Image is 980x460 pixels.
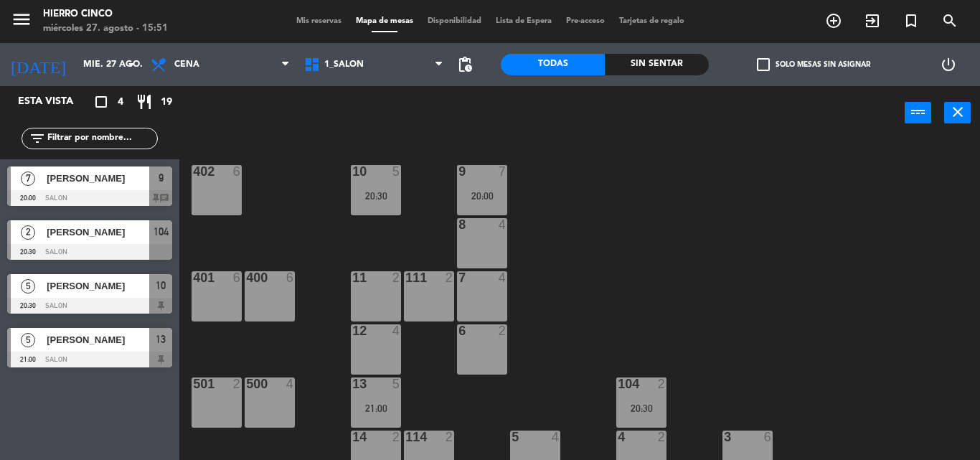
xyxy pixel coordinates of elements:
[352,324,353,337] div: 12
[940,56,957,73] i: power_settings_new
[21,279,35,294] span: 5
[47,171,149,186] span: [PERSON_NAME]
[392,324,401,337] div: 4
[559,17,612,25] span: Pre-acceso
[21,333,35,347] span: 5
[757,58,870,71] label: Solo mesas sin asignar
[724,431,725,443] div: 3
[11,9,32,30] i: menu
[21,172,35,186] span: 7
[21,225,35,240] span: 2
[43,22,168,36] div: miércoles 27. agosto - 15:51
[43,7,168,22] div: Hierro Cinco
[457,191,507,201] div: 20:00
[392,165,401,178] div: 5
[941,12,958,29] i: search
[757,58,770,71] span: check_box_outline_blank
[246,377,247,390] div: 500
[352,271,353,284] div: 11
[156,331,166,348] span: 13
[658,431,666,443] div: 2
[864,12,881,29] i: exit_to_app
[825,12,842,29] i: add_circle_outline
[233,271,242,284] div: 6
[156,277,166,294] span: 10
[612,17,692,25] span: Tarjetas de regalo
[944,102,971,123] button: close
[118,94,123,111] span: 4
[499,271,507,284] div: 4
[605,54,709,75] div: Sin sentar
[352,431,353,443] div: 14
[7,93,103,111] div: Esta vista
[47,278,149,294] span: [PERSON_NAME]
[233,377,242,390] div: 2
[29,130,46,147] i: filter_list
[446,271,454,284] div: 2
[123,56,140,73] i: arrow_drop_down
[286,271,295,284] div: 6
[159,169,164,187] span: 9
[136,93,153,111] i: restaurant
[512,431,512,443] div: 5
[392,271,401,284] div: 2
[489,17,559,25] span: Lista de Espera
[499,324,507,337] div: 2
[351,191,401,201] div: 20:30
[352,377,353,390] div: 13
[458,324,459,337] div: 6
[324,60,364,70] span: 1_SALON
[499,165,507,178] div: 7
[616,403,666,413] div: 20:30
[405,431,406,443] div: 114
[446,431,454,443] div: 2
[233,165,242,178] div: 6
[161,94,172,111] span: 19
[392,377,401,390] div: 5
[420,17,489,25] span: Disponibilidad
[456,56,473,73] span: pending_actions
[501,54,605,75] div: Todas
[47,332,149,347] span: [PERSON_NAME]
[352,165,353,178] div: 10
[154,223,169,240] span: 104
[46,131,157,146] input: Filtrar por nombre...
[405,271,406,284] div: 111
[458,165,459,178] div: 9
[174,60,199,70] span: Cena
[458,271,459,284] div: 7
[458,218,459,231] div: 8
[47,225,149,240] span: [PERSON_NAME]
[658,377,666,390] div: 2
[552,431,560,443] div: 4
[286,377,295,390] div: 4
[289,17,349,25] span: Mis reservas
[499,218,507,231] div: 4
[392,431,401,443] div: 2
[905,102,931,123] button: power_input
[246,271,247,284] div: 400
[764,431,773,443] div: 6
[949,103,966,121] i: close
[910,103,927,121] i: power_input
[93,93,110,111] i: crop_square
[351,403,401,413] div: 21:00
[11,9,32,35] button: menu
[349,17,420,25] span: Mapa de mesas
[903,12,920,29] i: turned_in_not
